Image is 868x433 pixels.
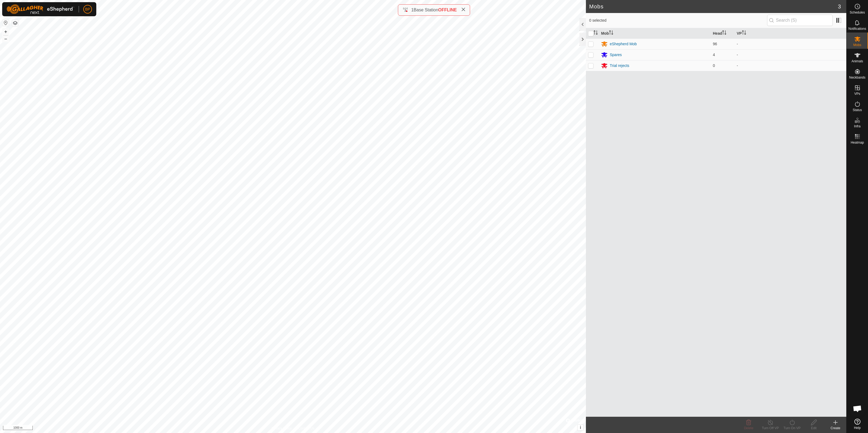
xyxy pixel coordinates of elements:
span: Neckbands [849,76,865,79]
span: 4 [713,53,715,57]
span: VPs [854,92,860,95]
span: 0 [713,63,715,68]
span: Schedules [850,11,865,14]
span: Base Station [414,8,438,12]
div: Turn Off VP [759,426,781,431]
button: Map Layers [12,20,18,26]
span: OFFLINE [438,8,457,12]
span: Mobs [853,43,861,47]
span: Animals [851,60,863,63]
th: Mob [599,28,711,39]
div: Turn On VP [781,426,803,431]
span: Heatmap [851,141,864,144]
span: BP [85,7,90,12]
span: Notifications [848,27,866,30]
div: Spares [610,52,622,58]
button: + [2,28,9,35]
button: i [577,425,583,431]
img: Gallagher Logo [7,4,74,14]
div: Open chat [849,400,866,417]
th: Head [711,28,735,39]
th: VP [735,28,846,39]
span: Infra [854,125,860,128]
span: i [580,425,581,430]
span: Help [854,426,861,429]
button: Reset Map [2,20,9,26]
h2: Mobs [589,3,838,10]
span: 1 [411,8,414,12]
span: Delete [744,426,754,430]
td: - [735,49,846,60]
p-sorticon: Activate to sort [722,31,726,35]
div: Create [825,426,846,431]
p-sorticon: Activate to sort [609,31,613,35]
span: Status [853,108,862,112]
button: – [2,35,9,42]
span: 96 [713,42,717,46]
div: eShepherd Mob [610,41,637,47]
input: Search (S) [767,15,833,26]
span: 3 [838,2,841,11]
span: 0 selected [589,18,767,23]
p-sorticon: Activate to sort [593,31,598,35]
a: Privacy Policy [272,426,292,431]
td: - [735,60,846,71]
a: Help [847,416,868,432]
a: Contact Us [298,426,314,431]
td: - [735,38,846,49]
div: Edit [803,426,825,431]
p-sorticon: Activate to sort [742,31,746,35]
div: Trial rejects [610,63,629,69]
